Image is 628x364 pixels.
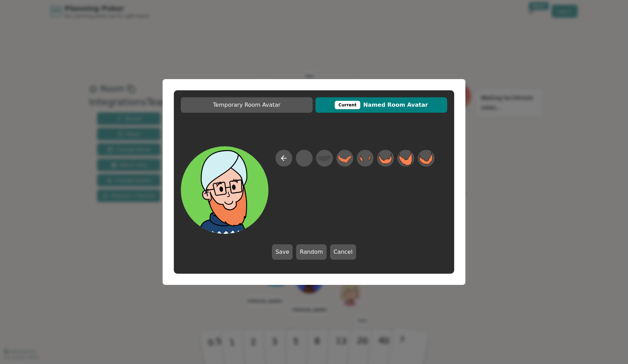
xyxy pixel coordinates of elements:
span: Named Room Avatar [319,101,444,109]
button: CurrentNamed Room Avatar [315,97,447,113]
span: Temporary Room Avatar [184,101,309,109]
div: This avatar will be displayed in dedicated rooms [335,101,361,109]
button: Temporary Room Avatar [181,97,313,113]
button: Save [272,244,293,260]
button: Random [296,244,326,260]
button: Cancel [330,244,356,260]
